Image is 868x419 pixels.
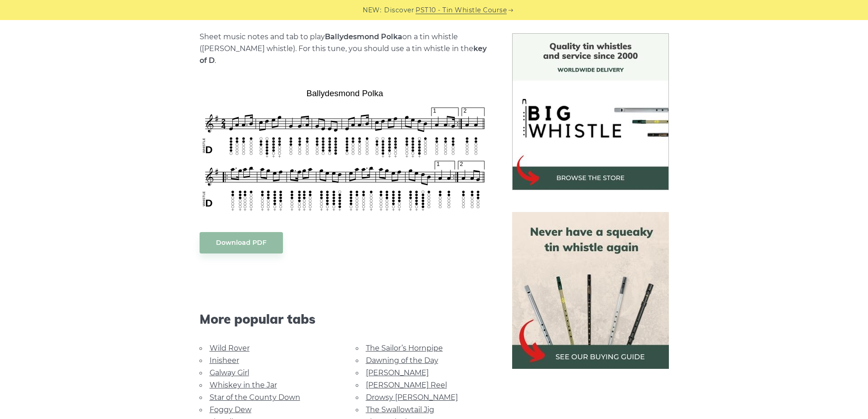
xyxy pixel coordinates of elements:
a: Whiskey in the Jar [210,381,277,389]
img: Ballydesmond Polka Tin Whistle Tabs & Sheet Music [200,85,490,213]
strong: Ballydesmond Polka [325,32,402,41]
a: Download PDF [200,232,283,253]
span: More popular tabs [200,311,490,327]
a: The Swallowtail Jig [366,405,434,414]
a: Drowsy [PERSON_NAME] [366,393,458,402]
span: NEW: [363,5,381,16]
img: BigWhistle Tin Whistle Store [512,33,669,190]
p: Sheet music notes and tab to play on a tin whistle ([PERSON_NAME] whistle). For this tune, you sh... [200,31,490,67]
a: [PERSON_NAME] [366,368,429,377]
strong: key of D [200,44,487,65]
a: Dawning of the Day [366,356,438,365]
img: tin whistle buying guide [512,212,669,369]
a: The Sailor’s Hornpipe [366,344,443,352]
a: Star of the County Down [210,393,300,402]
a: [PERSON_NAME] Reel [366,381,447,389]
a: Inisheer [210,356,239,365]
a: Foggy Dew [210,405,252,414]
span: Discover [384,5,414,16]
a: Wild Rover [210,344,250,352]
a: PST10 - Tin Whistle Course [416,5,507,16]
a: Galway Girl [210,368,249,377]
